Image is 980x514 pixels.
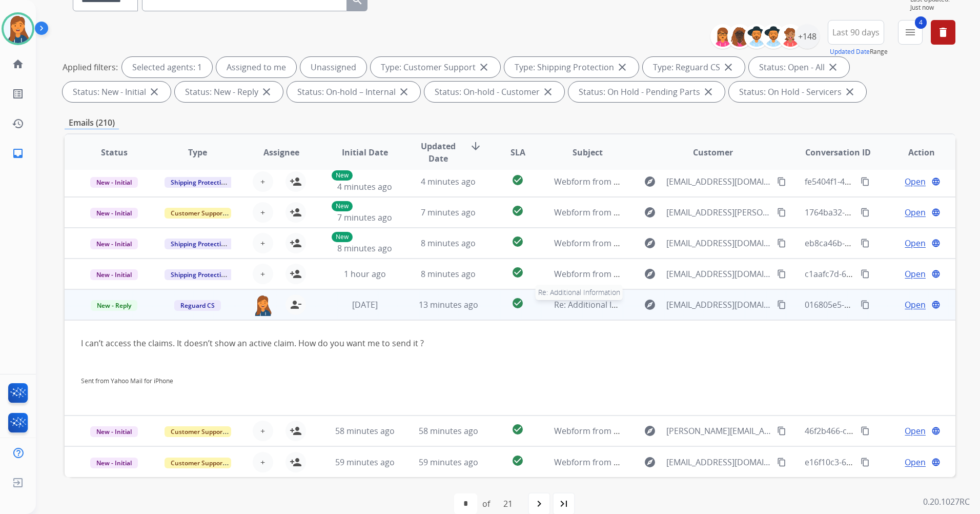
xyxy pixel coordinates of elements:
div: Status: On-hold - Customer [424,82,564,102]
mat-icon: explore [644,206,656,219]
div: Selected agents: 1 [122,57,212,77]
mat-icon: close [260,86,273,98]
mat-icon: arrow_downward [469,140,482,152]
span: Shipping Protection [165,239,235,249]
span: Webform from [EMAIL_ADDRESS][PERSON_NAME][DOMAIN_NAME] on [DATE] [554,207,850,218]
button: + [253,171,273,192]
span: [EMAIL_ADDRESS][DOMAIN_NAME] [666,456,771,468]
span: [PERSON_NAME][EMAIL_ADDRESS][PERSON_NAME][DOMAIN_NAME] [666,425,771,437]
mat-icon: close [844,86,856,98]
span: e16f10c3-640a-4371-ae26-fa04ecf2dc3e [805,457,955,468]
span: 8 minutes ago [421,238,476,249]
span: eb8ca46b-3c3f-42d3-a26c-9c34b7afea3b [805,238,959,249]
button: Updated Date [830,48,870,56]
span: New - Reply [91,300,137,311]
mat-icon: last_page [558,498,570,510]
span: Open [905,299,926,311]
p: New [332,201,353,211]
div: Unassigned [300,57,366,77]
span: 59 minutes ago [335,457,395,468]
mat-icon: content_copy [861,426,870,436]
div: Status: Open - All [749,57,849,77]
mat-icon: menu [904,26,916,38]
span: Customer [693,146,733,159]
div: 21 [495,493,521,514]
span: + [260,206,265,219]
span: Open [905,268,926,280]
span: Shipping Protection [165,177,235,188]
img: agent-avatar [253,294,273,316]
span: + [260,268,265,280]
mat-icon: explore [644,237,656,249]
mat-icon: home [12,58,24,70]
mat-icon: close [616,61,628,73]
span: 016805e5-1366-4c74-9501-4dc3acb19a93 [805,299,962,310]
mat-icon: close [722,61,734,73]
mat-icon: check_circle [512,266,524,279]
span: Updated Date [415,140,461,165]
mat-icon: explore [644,299,656,311]
mat-icon: content_copy [861,208,870,217]
span: Reguard CS [174,300,221,311]
img: avatar [4,14,32,43]
mat-icon: language [931,269,941,279]
span: Webform from [EMAIL_ADDRESS][DOMAIN_NAME] on [DATE] [554,238,786,249]
span: 8 minutes ago [421,268,476,280]
p: 0.20.1027RC [923,496,970,508]
mat-icon: language [931,239,941,248]
mat-icon: explore [644,175,656,188]
mat-icon: person_remove [290,299,302,311]
mat-icon: person_add [290,268,302,280]
mat-icon: check_circle [512,423,524,436]
span: 8 minutes ago [337,243,392,254]
span: 13 minutes ago [419,299,478,310]
mat-icon: close [702,86,714,98]
span: Open [905,175,926,188]
mat-icon: content_copy [777,458,786,467]
mat-icon: content_copy [777,300,786,309]
span: 58 minutes ago [419,425,478,437]
span: Initial Date [342,146,388,159]
button: 4 [898,20,923,45]
div: Status: On-hold – Internal [287,82,420,102]
mat-icon: person_add [290,456,302,468]
span: Open [905,237,926,249]
mat-icon: explore [644,456,656,468]
span: Webform from [EMAIL_ADDRESS][DOMAIN_NAME] on [DATE] [554,268,786,280]
span: 4 minutes ago [421,176,476,187]
mat-icon: language [931,177,941,186]
mat-icon: close [827,61,839,73]
mat-icon: person_add [290,237,302,249]
span: New - Initial [90,177,138,188]
span: Webform from [PERSON_NAME][EMAIL_ADDRESS][PERSON_NAME][DOMAIN_NAME] on [DATE] [554,425,913,437]
th: Action [872,134,955,170]
span: New - Initial [90,269,138,280]
span: Open [905,206,926,219]
span: + [260,175,265,188]
span: 59 minutes ago [419,457,478,468]
p: New [332,232,353,242]
mat-icon: content_copy [777,426,786,436]
span: Status [101,146,128,159]
span: SLA [511,146,525,159]
span: 1 hour ago [344,268,386,280]
div: I can’t access the claims. It doesn’t show an active claim. How do you want me to send it ? [81,337,772,399]
span: Just now [910,4,955,12]
mat-icon: explore [644,268,656,280]
mat-icon: close [542,86,554,98]
span: New - Initial [90,208,138,219]
mat-icon: person_add [290,206,302,219]
span: New - Initial [90,239,138,249]
span: Assignee [263,146,299,159]
button: + [253,421,273,441]
span: c1aafc7d-64dd-4fd6-86cc-0629428b7841 [805,268,959,280]
span: Customer Support [165,426,231,437]
span: Webform from [EMAIL_ADDRESS][DOMAIN_NAME] on [DATE] [554,457,786,468]
div: of [482,498,490,510]
div: Status: On Hold - Pending Parts [568,82,725,102]
p: Applied filters: [63,61,118,73]
span: + [260,237,265,249]
mat-icon: inbox [12,147,24,160]
mat-icon: check_circle [512,297,524,309]
span: 4 minutes ago [337,181,392,192]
